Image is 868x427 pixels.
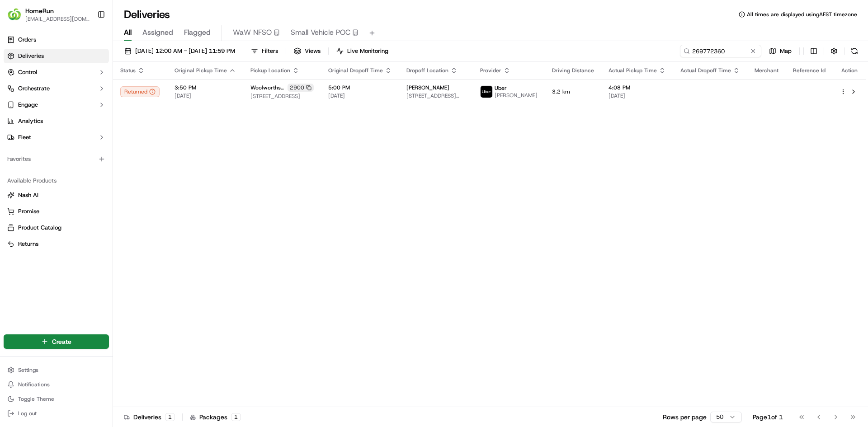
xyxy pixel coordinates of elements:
span: 3:50 PM [175,84,236,91]
span: Flagged [184,27,211,38]
a: Nash AI [7,191,105,199]
button: Toggle Theme [4,393,109,405]
div: Action [840,67,859,74]
div: 2900 [288,84,314,92]
span: Original Dropoff Time [328,67,383,74]
button: Filters [247,45,282,57]
span: Map [780,47,792,55]
span: Orchestrate [18,84,50,93]
span: Dropoff Location [406,67,448,74]
a: 💻API Documentation [73,127,149,144]
span: Pylon [90,153,109,160]
span: Provider [480,67,501,74]
span: Notifications [18,381,50,388]
img: HomeRun [7,7,22,22]
button: Promise [4,204,109,219]
span: Control [18,68,37,76]
span: Actual Pickup Time [609,67,657,74]
span: Assigned [142,27,173,38]
button: HomeRunHomeRun[EMAIL_ADDRESS][DOMAIN_NAME] [4,4,94,25]
span: All times are displayed using AEST timezone [747,11,857,18]
span: 3.2 km [552,88,594,95]
a: Returns [7,240,105,248]
a: Powered byPylon [64,153,109,160]
a: 📗Knowledge Base [5,127,73,144]
span: Toggle Theme [18,395,54,403]
img: uber-new-logo.jpeg [481,86,492,98]
span: Orders [18,36,36,44]
span: [DATE] 12:00 AM - [DATE] 11:59 PM [135,47,235,55]
span: Pickup Location [250,67,290,74]
button: Notifications [4,378,109,391]
button: [EMAIL_ADDRESS][DOMAIN_NAME] [25,15,90,23]
div: 💻 [76,132,84,139]
span: 5:00 PM [328,84,392,91]
button: [DATE] 12:00 AM - [DATE] 11:59 PM [120,45,239,57]
div: We're available if you need us! [31,95,114,103]
span: Fleet [18,133,31,141]
div: Packages [190,413,241,422]
span: [STREET_ADDRESS] [250,93,314,100]
span: Original Pickup Time [175,67,227,74]
button: HomeRun [25,6,54,15]
button: Refresh [848,45,861,57]
a: Analytics [4,114,109,128]
img: Nash [9,9,27,27]
span: [DATE] [175,92,236,99]
span: [STREET_ADDRESS][PERSON_NAME] [406,92,466,99]
p: Rows per page [663,413,707,422]
span: WaW NFSO [233,27,272,38]
span: [DATE] [609,92,666,99]
button: Control [4,65,109,80]
div: 📗 [9,132,16,139]
div: Start new chat [31,86,148,95]
span: Returns [18,240,38,248]
span: Settings [18,366,38,374]
span: Nash AI [18,191,38,199]
div: Favorites [4,152,109,166]
span: [PERSON_NAME] [495,92,538,99]
span: Log out [18,410,37,417]
button: Live Monitoring [332,45,392,57]
span: All [124,27,132,38]
div: Deliveries [124,413,175,422]
span: Analytics [18,117,43,125]
button: Engage [4,98,109,112]
span: Reference Id [793,67,826,74]
a: Deliveries [4,49,109,63]
button: Settings [4,364,109,376]
button: Orchestrate [4,81,109,96]
span: Woolworths Newstead [250,84,286,91]
div: 1 [165,413,175,421]
button: Map [765,45,796,57]
a: Promise [7,207,105,216]
span: Create [52,337,71,346]
span: 4:08 PM [609,84,666,91]
span: [PERSON_NAME] [406,84,449,91]
p: Welcome 👋 [9,36,165,51]
button: Start new chat [154,89,165,100]
span: Filters [262,47,278,55]
button: Fleet [4,130,109,145]
button: Product Catalog [4,221,109,235]
button: Returned [120,86,160,97]
h1: Deliveries [124,7,170,22]
img: 1736555255976-a54dd68f-1ca7-489b-9aae-adbdc363a1c4 [9,86,25,103]
span: Actual Dropoff Time [680,67,731,74]
input: Got a question? Start typing here... [24,58,163,68]
span: Driving Distance [552,67,594,74]
span: [DATE] [328,92,392,99]
input: Type to search [680,45,761,57]
span: Status [120,67,136,74]
button: Log out [4,407,109,420]
div: Available Products [4,174,109,188]
span: Views [305,47,321,55]
span: Promise [18,207,39,216]
span: API Documentation [85,131,145,140]
span: Engage [18,101,38,109]
span: Merchant [755,67,778,74]
button: Create [4,334,109,349]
